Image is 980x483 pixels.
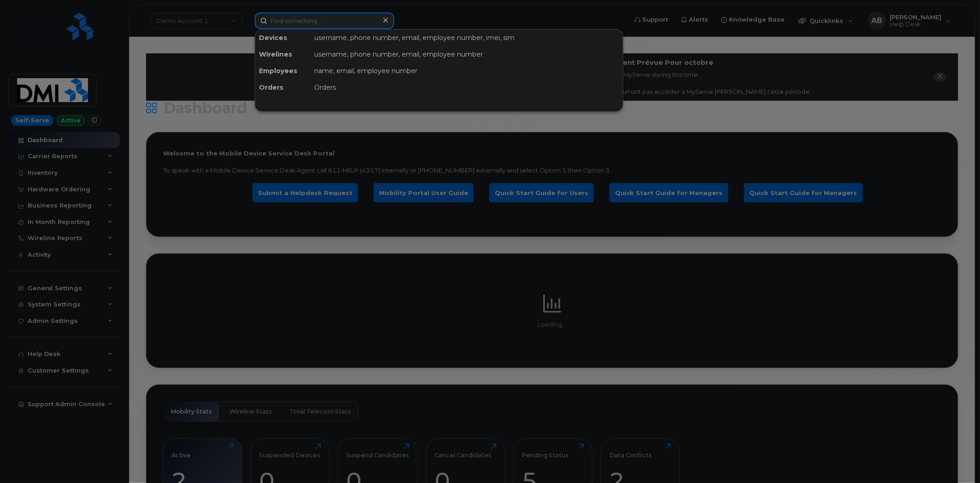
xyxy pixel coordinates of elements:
[311,29,623,46] div: username, phone number, email, employee number, imei, sim
[255,63,311,79] div: Employees
[311,79,623,96] div: Orders
[255,29,311,46] div: Devices
[255,46,311,63] div: Wirelines
[311,63,623,79] div: name, email, employee number
[255,79,311,96] div: Orders
[311,46,623,63] div: username, phone number, email, employee number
